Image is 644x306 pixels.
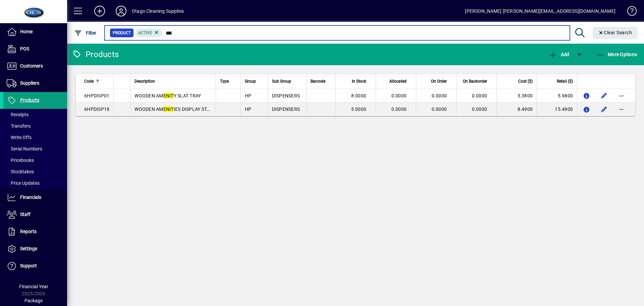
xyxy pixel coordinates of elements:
td: 5.9800 [537,89,577,102]
div: Barcode [311,78,331,85]
div: Sub Group [272,78,302,85]
a: Stocktakes [3,166,67,177]
a: Transfers [3,120,67,132]
a: Write Offs [3,132,67,143]
span: Price Updates [7,180,40,186]
span: Sub Group [272,78,291,85]
button: More Options [595,48,639,60]
div: Group [245,78,264,85]
span: 5.0000 [351,106,367,112]
span: 0.0000 [432,93,447,98]
span: Serial Numbers [7,146,42,151]
span: Code [84,78,94,85]
span: 0.0000 [472,93,487,98]
span: Retail ($) [557,78,573,85]
div: [PERSON_NAME] [PERSON_NAME][EMAIL_ADDRESS][DOMAIN_NAME] [465,6,615,16]
span: Home [20,29,33,34]
a: Customers [3,58,67,75]
div: Allocated [380,78,413,85]
span: WOODEN AM IES DISPLAY STAND C/W FEET [135,106,239,112]
span: 0.0000 [472,106,487,112]
span: HP [245,106,252,112]
span: 6HPDISP18 [84,106,109,112]
button: Filter [72,27,98,39]
button: More options [616,104,627,115]
div: On Order [420,78,453,85]
a: Financials [3,189,67,206]
span: Allocated [389,78,407,85]
span: Write Offs [7,135,32,140]
span: Clear Search [598,30,632,35]
span: In Stock [352,78,366,85]
span: On Order [431,78,447,85]
span: Description [135,78,155,85]
span: More Options [596,52,637,57]
div: Products [72,49,119,60]
span: Transfers [7,123,31,129]
span: POS [20,46,29,51]
button: Clear [593,27,638,39]
button: More options [616,90,627,101]
button: Profile [110,5,132,17]
span: Suppliers [20,80,39,86]
span: Type [220,78,229,85]
a: Staff [3,206,67,223]
span: DISPENSERS [272,93,300,98]
span: Reports [20,229,37,234]
span: Financials [20,194,41,200]
span: Products [20,97,39,103]
span: DISPENSERS [272,106,300,112]
em: ENIT [163,106,174,112]
div: On Backorder [461,78,493,85]
span: Cost ($) [518,78,533,85]
span: 6HPDISP01 [84,93,109,98]
a: Serial Numbers [3,143,67,155]
span: Financial Year [19,284,48,289]
span: Add [549,52,569,57]
span: 8.0000 [351,93,367,98]
a: Reports [3,223,67,240]
div: Type [220,78,236,85]
a: Suppliers [3,75,67,92]
span: Barcode [311,78,325,85]
span: Active [138,31,152,35]
span: Pricebooks [7,158,34,163]
span: Customers [20,63,43,69]
span: 0.0000 [432,106,447,112]
a: Pricebooks [3,155,67,166]
td: 15.4900 [537,102,577,116]
a: Knowledge Base [622,1,636,23]
span: Settings [20,246,37,251]
a: Settings [3,241,67,257]
td: 5.3800 [496,89,537,102]
span: Stocktakes [7,169,34,174]
span: 0.0000 [391,106,407,112]
a: Price Updates [3,177,67,189]
button: Edit [599,104,609,115]
button: Add [547,48,571,60]
a: POS [3,41,67,57]
em: ENIT [163,93,174,98]
span: Staff [20,212,31,217]
a: Home [3,24,67,40]
mat-chip: Activation Status: Active [136,29,162,37]
div: In Stock [340,78,372,85]
div: Description [135,78,212,85]
span: Receipts [7,112,29,117]
td: 8.4900 [496,102,537,116]
button: Edit [599,90,609,101]
a: Receipts [3,109,67,120]
span: 0.0000 [391,93,407,98]
div: Code [84,78,109,85]
a: Support [3,258,67,274]
span: Filter [74,30,97,36]
span: Package [24,298,43,303]
span: Support [20,263,37,268]
div: Otago Cleaning Supplies [132,6,184,16]
span: HP [245,93,252,98]
span: On Backorder [463,78,487,85]
button: Add [89,5,110,17]
span: Product [113,30,131,36]
span: Group [245,78,256,85]
span: WOODEN AM Y SLAT TRAY [135,93,201,98]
